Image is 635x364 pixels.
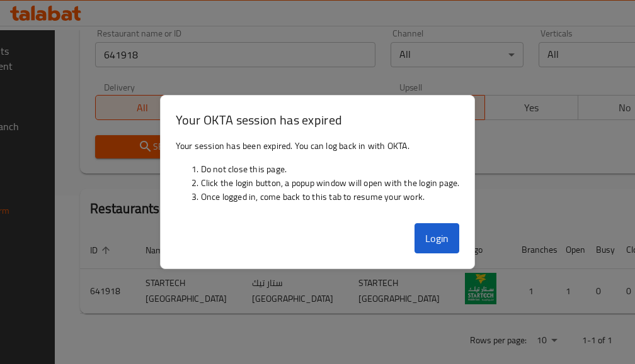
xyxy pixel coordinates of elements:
[201,190,460,204] li: Once logged in, come back to this tab to resume your work.
[161,134,475,218] div: Your session has been expired. You can log back in with OKTA.
[176,111,460,129] h3: Your OKTA session has expired
[201,162,460,176] li: Do not close this page.
[415,223,460,253] button: Login
[201,176,460,190] li: Click the login button, a popup window will open with the login page.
